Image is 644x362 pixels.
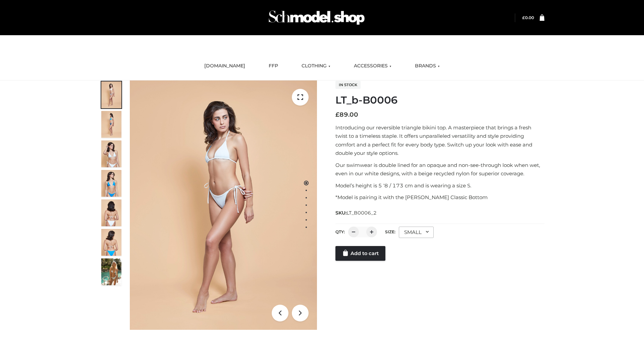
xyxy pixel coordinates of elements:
[335,246,385,261] a: Add to cart
[385,229,395,234] label: Size:
[335,111,358,118] bdi: 89.00
[346,210,377,216] span: LT_B0006_2
[522,15,534,20] a: £0.00
[297,59,335,73] a: CLOTHING
[522,15,525,20] span: £
[101,140,121,167] img: ArielClassicBikiniTop_CloudNine_AzureSky_OW114ECO_3-scaled.jpg
[335,81,361,89] span: In stock
[101,229,121,256] img: ArielClassicBikiniTop_CloudNine_AzureSky_OW114ECO_8-scaled.jpg
[335,123,544,158] p: Introducing our reversible triangle bikini top. A masterpiece that brings a fresh twist to a time...
[101,111,121,138] img: ArielClassicBikiniTop_CloudNine_AzureSky_OW114ECO_2-scaled.jpg
[264,59,283,73] a: FFP
[399,227,434,238] div: SMALL
[335,229,345,234] label: QTY:
[266,4,367,31] img: Schmodel Admin 964
[101,199,121,226] img: ArielClassicBikiniTop_CloudNine_AzureSky_OW114ECO_7-scaled.jpg
[101,170,121,197] img: ArielClassicBikiniTop_CloudNine_AzureSky_OW114ECO_4-scaled.jpg
[410,59,445,73] a: BRANDS
[335,193,544,202] p: *Model is pairing it with the [PERSON_NAME] Classic Bottom
[101,81,121,108] img: ArielClassicBikiniTop_CloudNine_AzureSky_OW114ECO_1-scaled.jpg
[130,80,317,330] img: LT_b-B0006
[349,59,396,73] a: ACCESSORIES
[335,161,544,178] p: Our swimwear is double lined for an opaque and non-see-through look when wet, even in our white d...
[335,209,377,217] span: SKU:
[335,111,339,118] span: £
[522,15,534,20] bdi: 0.00
[199,59,250,73] a: [DOMAIN_NAME]
[335,94,544,106] h1: LT_b-B0006
[101,258,121,285] img: Arieltop_CloudNine_AzureSky2.jpg
[335,181,544,190] p: Model’s height is 5 ‘8 / 173 cm and is wearing a size S.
